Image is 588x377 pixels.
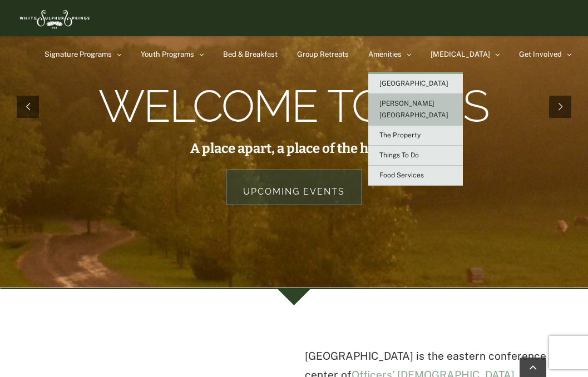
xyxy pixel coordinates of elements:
a: Upcoming Events [226,170,362,205]
span: Signature Programs [45,51,112,58]
a: Amenities [368,36,411,72]
span: Group Retreats [297,51,349,58]
a: Food Services [368,166,463,186]
span: Youth Programs [141,51,194,58]
span: Amenities [368,51,402,58]
rs-layer: A place apart, a place of the heart [190,142,394,155]
a: Bed & Breakfast [223,36,278,72]
a: Group Retreats [297,36,349,72]
span: The Property [379,131,421,139]
img: White Sulphur Springs Logo [17,3,91,33]
a: Youth Programs [141,36,204,72]
span: Bed & Breakfast [223,51,278,58]
span: Food Services [379,171,424,179]
a: [GEOGRAPHIC_DATA] [368,74,463,94]
a: [MEDICAL_DATA] [431,36,500,72]
rs-layer: Welcome to WSS [98,94,488,119]
span: [MEDICAL_DATA] [431,51,490,58]
a: Signature Programs [45,36,121,72]
a: [PERSON_NAME][GEOGRAPHIC_DATA] [368,94,463,126]
a: Get Involved [519,36,571,72]
span: [PERSON_NAME][GEOGRAPHIC_DATA] [379,100,448,119]
a: Things To Do [368,146,463,166]
a: The Property [368,126,463,146]
nav: Main Menu Sticky [45,36,571,72]
span: [GEOGRAPHIC_DATA] [379,80,448,87]
span: Get Involved [519,51,562,58]
span: Things To Do [379,151,419,159]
